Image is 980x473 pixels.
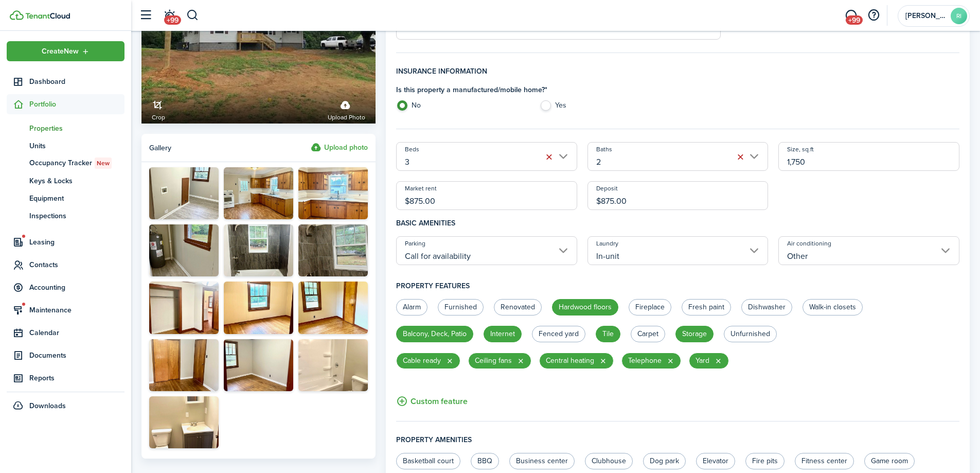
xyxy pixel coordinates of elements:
[396,395,468,408] button: Custom feature
[298,282,368,334] img: bed.jpg
[224,224,293,276] img: bath2.jpg
[10,10,24,20] img: TenantCloud
[539,353,614,369] chip: Central heating
[745,453,785,469] label: Fire pits
[298,224,368,276] img: bath3.jpg
[42,48,79,55] span: Create New
[7,119,124,137] a: Properties
[164,15,181,25] span: +99
[905,12,947,20] span: RANDALL INVESTMENT PROPERTIES
[224,167,293,219] img: kitchen.jpg
[149,143,171,153] span: Gallery
[682,299,731,316] label: Fresh paint
[159,3,179,29] a: Notifications
[803,299,863,316] label: Walk-in closets
[951,8,967,24] avatar-text: RI
[328,112,365,122] span: Upload photo
[675,326,714,342] label: Storage
[396,299,427,316] label: Alarm
[846,15,863,25] span: +99
[152,112,165,122] span: Crop
[540,100,673,116] label: Yes
[149,396,219,448] img: bath6.jpg
[494,299,542,316] label: Renovated
[396,453,460,469] label: Basketball court
[438,299,484,316] label: Furnished
[396,210,959,236] h4: Basic amenities
[29,123,124,134] span: Properties
[149,167,219,219] img: laundry.jpg
[696,453,735,469] label: Elevator
[186,7,199,24] button: Search
[552,299,618,316] label: Hardwood floors
[25,13,70,19] img: TenantCloud
[741,299,792,316] label: Dishwasher
[328,95,365,122] label: Upload photo
[396,326,473,342] label: Balcony, Deck, Patio
[396,100,529,116] label: No
[29,237,124,248] span: Leasing
[7,172,124,189] a: Keys & Locks
[29,193,124,204] span: Equipment
[733,150,747,164] button: Clear
[643,453,686,469] label: Dog park
[29,76,124,87] span: Dashboard
[29,259,124,270] span: Contacts
[29,211,124,221] span: Inspections
[29,305,124,316] span: Maintenance
[7,368,124,388] a: Reports
[865,7,882,24] button: Open resource center
[29,157,124,169] span: Occupancy Tracker
[298,167,368,219] img: kitchen 2.jpg
[471,453,499,469] label: BBQ
[152,95,165,122] a: Crop
[149,224,219,276] img: laundry 2.jpg
[7,207,124,224] a: Inspections
[631,326,665,342] label: Carpet
[396,84,672,95] h4: Is this property a manufactured/mobile home? *
[7,72,124,92] a: Dashboard
[396,181,577,210] input: 0.00
[97,159,110,168] span: New
[7,137,124,154] a: Units
[629,299,671,316] label: Fireplace
[396,353,460,369] chip: Cable ready
[778,142,959,171] input: 0.00
[29,282,124,293] span: Accounting
[224,282,293,334] img: bathroom.jpg
[587,236,769,265] input: Laundry
[585,453,633,469] label: Clubhouse
[841,3,861,29] a: Messaging
[29,327,124,338] span: Calendar
[596,326,620,342] label: Tile
[795,453,854,469] label: Fitness center
[724,326,777,342] label: Unfurnished
[621,353,681,369] chip: Telephone
[689,353,729,369] chip: Yard
[29,176,124,186] span: Keys & Locks
[29,400,66,411] span: Downloads
[396,434,959,453] h4: Property amenities
[396,273,959,299] h4: Property features
[136,6,155,25] button: Open sidebar
[298,339,368,391] img: bath5.jpg
[29,373,124,383] span: Reports
[778,236,959,265] input: Air conditioning
[7,189,124,207] a: Equipment
[396,236,577,265] input: Parking
[224,339,293,391] img: bed3.jpg
[149,282,219,334] img: bed2.jpg
[396,66,959,84] h4: Insurance information
[468,353,531,369] chip: Ceiling fans
[7,154,124,172] a: Occupancy TrackerNew
[29,141,124,151] span: Units
[509,453,575,469] label: Business center
[484,326,522,342] label: Internet
[864,453,915,469] label: Game room
[542,150,557,164] button: Clear
[29,99,124,110] span: Portfolio
[149,339,219,391] img: bed4.jpg
[7,41,124,61] button: Open menu
[587,181,769,210] input: 0.00
[29,350,124,361] span: Documents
